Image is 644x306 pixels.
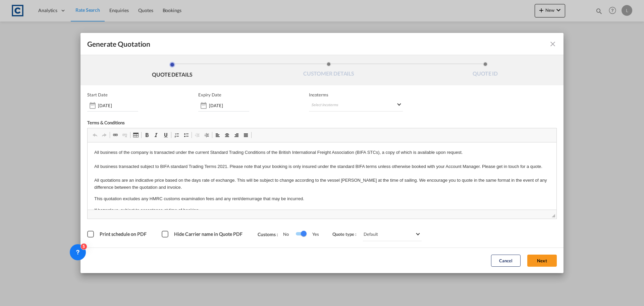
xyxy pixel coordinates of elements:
div: Default [364,231,378,237]
p: If hazardous, subject to acceptance at time of booking. [7,64,462,72]
input: Expiry date [209,103,249,108]
div: Terms & Conditions [87,120,322,128]
span: Print schedule on PDF [100,231,147,237]
a: Decrease Indent [193,131,202,139]
span: Yes [306,231,319,237]
span: Hide Carrier name in Quote PDF [174,231,243,237]
button: Next [527,255,557,267]
p: This quotation excludes any HMRC customs examination fees and any rent/demurrage that may be incu... [7,53,462,60]
p: Start Date [87,92,108,97]
p: Expiry Date [198,92,221,97]
p: All business of the company is transacted under the current Standard Trading Conditions of the Br... [7,7,462,49]
a: Underline (Ctrl+U) [161,131,170,139]
span: Drag to resize [552,214,555,217]
iframe: Rich Text Editor, editor4 [88,142,556,210]
a: Unlink [120,131,129,139]
li: QUOTE DETAILS [94,62,251,80]
span: Incoterms [309,92,403,97]
span: No [283,231,296,237]
span: Customs : [258,231,283,237]
a: Increase Indent [202,131,211,139]
body: Rich Text Editor, editor4 [7,7,462,71]
md-icon: icon-close fg-AAA8AD cursor m-0 [549,40,557,48]
li: CUSTOMER DETAILS [251,62,407,80]
md-select: Select Incoterms [309,99,403,112]
a: Link (Ctrl+K) [111,131,120,139]
a: Align Left [213,131,222,139]
a: Italic (Ctrl+I) [152,131,161,139]
a: Table [131,131,141,139]
a: Centre [222,131,232,139]
md-dialog: Generate QuotationQUOTE ... [80,33,563,273]
a: Undo (Ctrl+Z) [90,131,100,139]
span: Generate Quotation [87,40,150,48]
md-checkbox: Hide Carrier name in Quote PDF [162,231,244,237]
a: Insert/Remove Numbered List [172,131,181,139]
md-switch: Switch 1 [296,229,306,239]
a: Align Right [232,131,241,139]
a: Bold (Ctrl+B) [142,131,152,139]
button: Cancel [491,255,521,267]
a: Redo (Ctrl+Y) [100,131,109,139]
md-checkbox: Print schedule on PDF [87,231,148,237]
span: Quote type : [332,231,361,237]
a: Justify [241,131,251,139]
li: QUOTE ID [407,62,563,80]
input: Start date [98,103,138,108]
a: Insert/Remove Bulleted List [181,131,191,139]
